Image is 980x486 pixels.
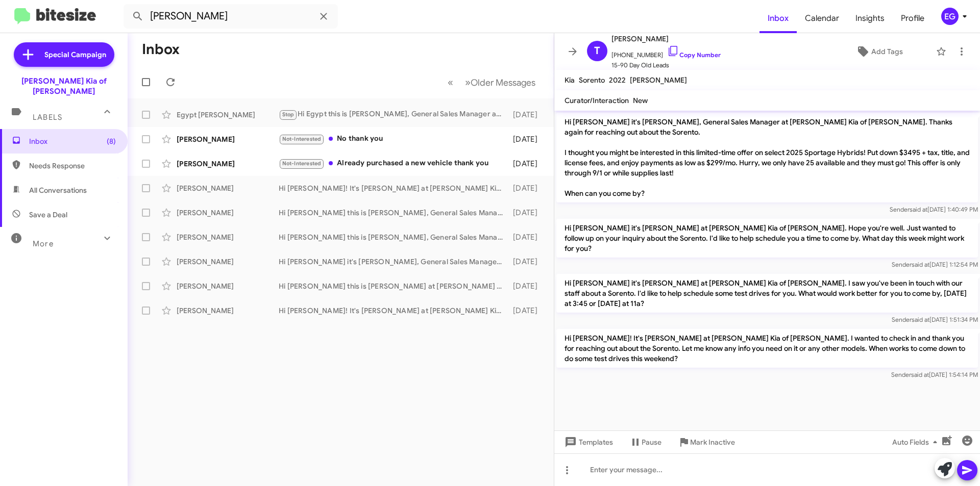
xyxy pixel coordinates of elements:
span: Curator/Interaction [565,96,629,105]
p: Hi [PERSON_NAME]! It's [PERSON_NAME] at [PERSON_NAME] Kia of [PERSON_NAME]. I wanted to check in ... [556,329,978,368]
span: [PERSON_NAME] [611,33,721,45]
a: Insights [847,4,893,33]
span: New [633,96,648,105]
div: Hi [PERSON_NAME] this is [PERSON_NAME] at [PERSON_NAME] Kia of [PERSON_NAME]. I just wanted to th... [279,281,508,291]
button: Mark Inactive [670,433,743,451]
button: Add Tags [826,42,931,61]
span: 2022 [609,75,626,85]
p: Hi [PERSON_NAME] it's [PERSON_NAME] at [PERSON_NAME] Kia of [PERSON_NAME]. Hope you're well. Just... [556,219,978,258]
p: Hi [PERSON_NAME] it's [PERSON_NAME] at [PERSON_NAME] Kia of [PERSON_NAME]. I saw you've been in t... [556,274,978,313]
span: Labels [33,113,62,122]
button: EG [933,8,969,25]
div: [PERSON_NAME] [177,159,279,169]
div: Hi [PERSON_NAME] it's [PERSON_NAME], General Sales Manager at [PERSON_NAME] Kia of [PERSON_NAME].... [279,257,508,267]
div: [DATE] [508,281,546,291]
div: No thank you [279,133,508,145]
span: Sender [DATE] 1:40:49 PM [890,206,978,213]
a: Profile [893,4,933,33]
a: Special Campaign [14,42,114,67]
button: Templates [554,433,621,451]
div: Hi [PERSON_NAME] this is [PERSON_NAME], General Sales Manager at [PERSON_NAME] Kia of [PERSON_NAM... [279,208,508,218]
span: Mark Inactive [690,433,735,451]
span: [PERSON_NAME] [630,75,687,85]
div: [DATE] [508,232,546,242]
span: Kia [565,75,575,85]
span: Special Campaign [44,49,106,60]
div: [DATE] [508,305,546,316]
span: said at [912,261,929,268]
span: « [448,76,453,89]
div: Hi Egypt this is [PERSON_NAME], General Sales Manager at [PERSON_NAME] Kia of [PERSON_NAME]. I sa... [279,109,508,120]
button: Pause [621,433,670,451]
span: Needs Response [29,161,116,171]
div: Hi [PERSON_NAME]! It's [PERSON_NAME] at [PERSON_NAME] Kia of [PERSON_NAME]. I wanted to check in ... [279,305,508,316]
span: All Conversations [29,185,87,195]
div: [PERSON_NAME] [177,208,279,218]
span: Inbox [29,136,116,146]
span: 15-90 Day Old Leads [611,60,721,70]
a: Copy Number [667,51,721,59]
span: Add Tags [871,42,903,61]
a: Inbox [759,4,797,33]
div: [DATE] [508,257,546,267]
button: Next [459,72,542,93]
span: Not-Interested [282,160,322,167]
span: said at [912,316,929,323]
div: [PERSON_NAME] [177,257,279,267]
span: Sender [DATE] 1:12:54 PM [892,261,978,268]
div: [DATE] [508,159,546,169]
div: [PERSON_NAME] [177,281,279,291]
div: [PERSON_NAME] [177,305,279,316]
div: Egypt [PERSON_NAME] [177,110,279,120]
span: T [594,43,600,59]
div: EG [941,8,959,25]
span: Auto Fields [892,433,941,451]
div: [PERSON_NAME] [177,232,279,242]
input: Search [124,4,338,29]
div: Already purchased a new vehicle thank you [279,158,508,169]
div: [DATE] [508,110,546,120]
div: Hi [PERSON_NAME] this is [PERSON_NAME], General Sales Manager at [PERSON_NAME] Kia of [PERSON_NAM... [279,232,508,242]
span: Sender [DATE] 1:51:34 PM [892,316,978,323]
span: Sorento [579,75,605,85]
div: [PERSON_NAME] [177,183,279,193]
button: Previous [442,72,459,93]
span: Pause [642,433,661,451]
span: Sender [DATE] 1:54:14 PM [891,371,978,378]
span: Not-Interested [282,136,322,142]
p: Hi [PERSON_NAME] it's [PERSON_NAME], General Sales Manager at [PERSON_NAME] Kia of [PERSON_NAME].... [556,113,978,202]
span: Older Messages [471,77,535,88]
div: [DATE] [508,208,546,218]
div: [PERSON_NAME] [177,134,279,144]
a: Calendar [797,4,847,33]
span: said at [911,371,929,378]
span: Stop [282,111,295,118]
div: [DATE] [508,134,546,144]
span: (8) [107,136,116,146]
div: Hi [PERSON_NAME]! It's [PERSON_NAME] at [PERSON_NAME] Kia of [PERSON_NAME]. I wanted to check in ... [279,183,508,193]
button: Auto Fields [884,433,949,451]
nav: Page navigation example [442,72,542,93]
span: said at [910,206,927,213]
h1: Inbox [142,41,180,58]
span: More [33,239,54,248]
span: » [465,76,471,89]
div: [DATE] [508,183,546,193]
span: [PHONE_NUMBER] [611,45,721,60]
span: Save a Deal [29,210,67,220]
span: Templates [562,433,613,451]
